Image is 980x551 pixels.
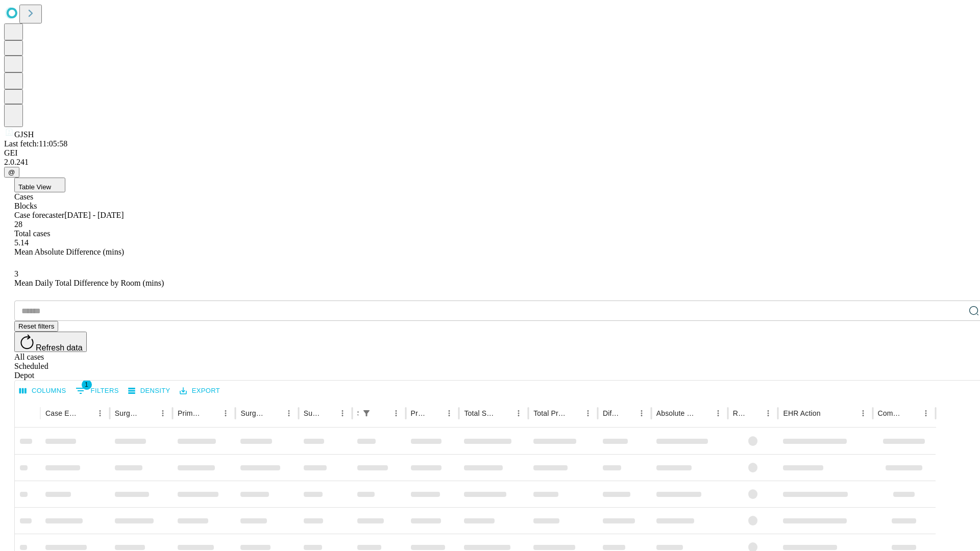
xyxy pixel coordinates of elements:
button: Menu [919,406,933,420]
div: GEI [4,148,976,158]
button: Sort [497,406,511,420]
button: Menu [711,406,725,420]
button: Sort [79,406,93,420]
button: Sort [267,406,282,420]
button: Menu [156,406,170,420]
button: Menu [442,406,456,420]
button: Sort [204,406,218,420]
div: Primary Service [178,409,203,417]
button: Menu [282,406,296,420]
div: Absolute Difference [656,409,696,417]
button: Menu [581,406,595,420]
div: Case Epic Id [45,409,78,417]
button: Refresh data [14,332,87,352]
div: Resolved in EHR [733,409,746,417]
div: 2.0.241 [4,158,976,167]
span: 28 [14,220,22,229]
button: Sort [620,406,634,420]
button: Sort [747,406,761,420]
button: Menu [335,406,350,420]
span: Mean Daily Total Difference by Room (mins) [14,279,164,287]
button: Menu [389,406,403,420]
button: Table View [14,178,65,192]
span: 3 [14,269,18,278]
button: Sort [321,406,335,420]
span: 5.14 [14,238,29,247]
div: Total Predicted Duration [533,409,566,417]
button: Show filters [73,383,121,399]
button: Sort [428,406,442,420]
span: @ [8,168,15,176]
div: Comments [878,409,903,417]
span: Reset filters [18,322,54,330]
button: Sort [904,406,919,420]
div: Predicted In Room Duration [411,409,427,417]
div: Scheduled In Room Duration [357,409,358,417]
div: EHR Action [783,409,820,417]
span: Last fetch: 11:05:58 [4,139,67,148]
button: Menu [761,406,775,420]
button: Reset filters [14,321,58,332]
button: Select columns [17,383,69,399]
button: Sort [141,406,156,420]
button: Menu [93,406,107,420]
div: Total Scheduled Duration [464,409,496,417]
button: Density [126,383,173,399]
button: Menu [218,406,233,420]
button: Menu [634,406,649,420]
div: Surgery Name [240,409,266,417]
button: Export [177,383,223,399]
button: Menu [511,406,526,420]
div: Surgery Date [304,409,320,417]
button: Sort [822,406,836,420]
button: Show filters [359,406,374,420]
span: [DATE] - [DATE] [64,211,124,219]
button: Sort [697,406,711,420]
span: Case forecaster [14,211,64,219]
div: Surgeon Name [115,409,140,417]
span: Mean Absolute Difference (mins) [14,247,124,256]
span: 1 [82,380,92,390]
button: Sort [375,406,389,420]
button: @ [4,167,19,178]
div: Difference [603,409,619,417]
button: Sort [567,406,581,420]
div: 1 active filter [359,406,374,420]
span: GJSH [14,130,34,139]
span: Total cases [14,229,50,238]
button: Menu [856,406,870,420]
span: Table View [18,183,51,191]
span: Refresh data [36,343,83,352]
